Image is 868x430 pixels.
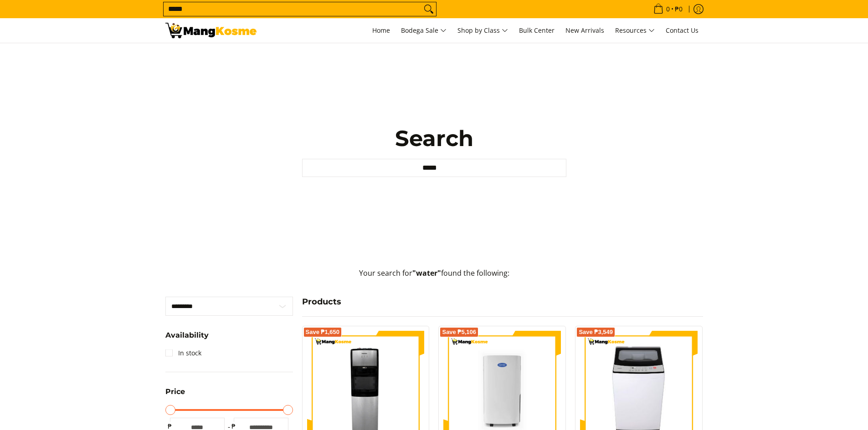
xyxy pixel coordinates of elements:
[453,18,513,43] a: Shop by Class
[165,332,209,339] span: Availability
[615,25,655,36] span: Resources
[165,388,185,395] span: Price
[396,18,451,43] a: Bodega Sale
[673,6,684,12] span: ₱0
[651,4,685,14] span: •
[401,25,447,36] span: Bodega Sale
[665,6,671,12] span: 0
[519,26,555,35] span: Bulk Center
[165,23,257,38] img: Search: 23 results found for &quot;water&quot; | Mang Kosme
[165,346,201,360] a: In stock
[368,18,395,43] a: Home
[302,297,703,307] h4: Products
[306,329,340,335] span: Save ₱1,650
[565,26,604,35] span: New Arrivals
[165,332,209,346] summary: Open
[165,388,185,402] summary: Open
[579,329,613,335] span: Save ₱3,549
[372,26,390,35] span: Home
[266,18,703,43] nav: Main Menu
[165,268,703,288] p: Your search for found the following:
[661,18,703,43] a: Contact Us
[442,329,476,335] span: Save ₱5,106
[611,18,659,43] a: Resources
[561,18,609,43] a: New Arrivals
[412,268,441,278] strong: "water"
[457,25,508,36] span: Shop by Class
[421,2,436,16] button: Search
[666,26,699,35] span: Contact Us
[302,125,566,152] h1: Search
[514,18,559,43] a: Bulk Center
